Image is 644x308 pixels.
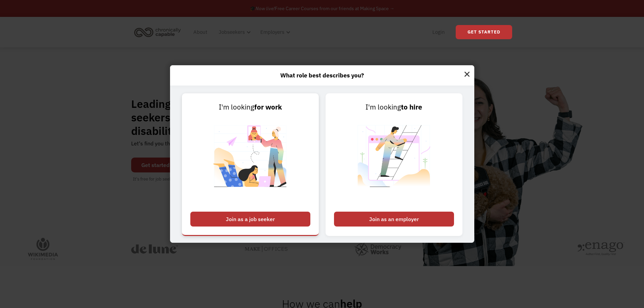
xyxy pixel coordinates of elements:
[132,25,183,40] img: Chronically Capable logo
[280,71,364,79] strong: What role best describes you?
[215,21,253,43] div: Jobseekers
[208,113,292,208] img: Chronically Capable Personalized Job Matching
[254,102,282,112] strong: for work
[132,25,186,40] a: home
[428,21,449,43] a: Login
[260,28,284,36] div: Employers
[256,21,292,43] div: Employers
[182,93,319,236] a: I'm lookingfor workJoin as a job seeker
[401,102,422,112] strong: to hire
[190,102,310,113] div: I'm looking
[334,102,454,113] div: I'm looking
[326,93,462,236] a: I'm lookingto hireJoin as an employer
[190,212,310,227] div: Join as a job seeker
[456,25,512,39] a: Get Started
[219,28,245,36] div: Jobseekers
[334,212,454,227] div: Join as an employer
[189,21,211,43] a: About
